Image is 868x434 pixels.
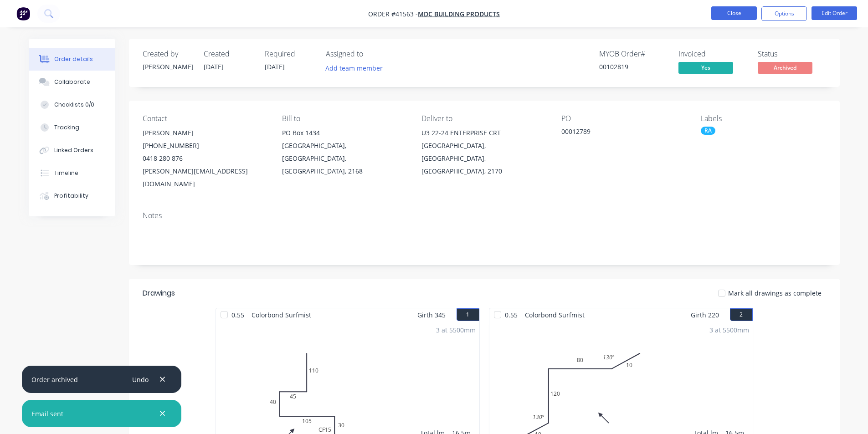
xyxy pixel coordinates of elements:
[761,6,807,21] button: Options
[143,127,267,190] div: [PERSON_NAME][PHONE_NUMBER]0418 280 876[PERSON_NAME][EMAIL_ADDRESS][DOMAIN_NAME]
[730,308,753,321] button: 2
[29,116,115,139] button: Tracking
[29,93,115,116] button: Checklists 0/0
[418,10,500,18] a: MDC Building Products
[31,409,63,419] div: Email sent
[54,146,93,154] div: Linked Orders
[54,123,79,132] div: Tracking
[701,114,826,123] div: Labels
[228,308,248,322] span: 0.55
[282,114,407,123] div: Bill to
[29,162,115,184] button: Timeline
[54,192,88,200] div: Profitability
[54,101,94,109] div: Checklists 0/0
[265,50,315,58] div: Required
[282,127,407,178] div: PO Box 1434[GEOGRAPHIC_DATA], [GEOGRAPHIC_DATA], [GEOGRAPHIC_DATA], 2168
[561,114,686,123] div: PO
[368,10,418,18] span: Order #41563 -
[561,127,675,139] div: 00012789
[16,7,30,20] img: Factory
[758,50,826,58] div: Status
[758,62,812,73] span: Archived
[54,55,92,63] div: Order details
[143,50,193,58] div: Created by
[457,308,479,321] button: 1
[143,211,826,220] div: Notes
[421,127,546,139] div: U3 22-24 ENTERPRISE CRT
[599,62,668,71] div: 00102819
[29,139,115,162] button: Linked Orders
[678,50,747,58] div: Invoiced
[54,78,90,86] div: Collaborate
[521,308,588,322] span: Colorbond Surfmist
[143,114,267,123] div: Contact
[29,48,115,71] button: Order details
[501,308,521,322] span: 0.55
[326,62,388,74] button: Add team member
[701,127,715,135] div: RA
[143,165,267,190] div: [PERSON_NAME][EMAIL_ADDRESS][DOMAIN_NAME]
[282,139,407,178] div: [GEOGRAPHIC_DATA], [GEOGRAPHIC_DATA], [GEOGRAPHIC_DATA], 2168
[204,62,224,71] span: [DATE]
[29,184,115,207] button: Profitability
[143,152,267,165] div: 0418 280 876
[31,375,78,384] div: Order archived
[282,127,407,139] div: PO Box 1434
[143,62,193,71] div: [PERSON_NAME]
[417,308,446,322] span: Girth 345
[320,62,387,74] button: Add team member
[421,139,546,178] div: [GEOGRAPHIC_DATA], [GEOGRAPHIC_DATA], [GEOGRAPHIC_DATA], 2170
[678,62,733,73] span: Yes
[421,127,546,178] div: U3 22-24 ENTERPRISE CRT[GEOGRAPHIC_DATA], [GEOGRAPHIC_DATA], [GEOGRAPHIC_DATA], 2170
[728,288,822,298] span: Mark all drawings as complete
[599,50,668,58] div: MYOB Order #
[711,6,757,20] button: Close
[326,50,417,58] div: Assigned to
[127,373,153,385] button: Undo
[54,169,78,177] div: Timeline
[421,114,546,123] div: Deliver to
[143,139,267,152] div: [PHONE_NUMBER]
[204,50,254,58] div: Created
[29,71,115,93] button: Collaborate
[248,308,315,322] span: Colorbond Surfmist
[709,325,749,335] div: 3 at 5500mm
[436,325,476,335] div: 3 at 5500mm
[265,62,285,71] span: [DATE]
[691,308,719,322] span: Girth 220
[143,127,267,139] div: [PERSON_NAME]
[812,6,857,20] button: Edit Order
[143,288,175,299] div: Drawings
